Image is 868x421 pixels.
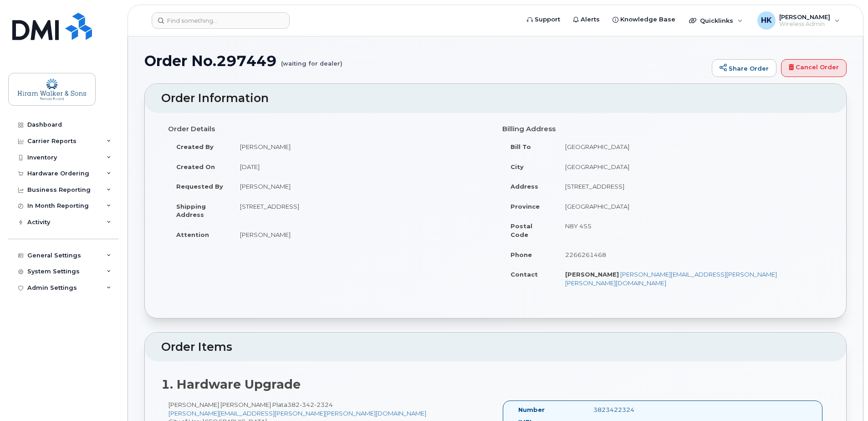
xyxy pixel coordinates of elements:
td: [STREET_ADDRESS] [232,196,489,225]
div: 3823422324 [587,406,692,414]
a: Share Order [712,59,776,77]
td: [PERSON_NAME] [232,176,489,196]
strong: Contact [511,271,538,278]
strong: Shipping Address [176,203,206,219]
strong: [PERSON_NAME] [565,271,619,278]
td: [GEOGRAPHIC_DATA] [557,157,823,177]
a: Cancel Order [781,59,847,77]
span: 382 [287,401,333,408]
strong: Postal Code [511,222,532,238]
label: Number [518,406,545,414]
strong: Requested By [176,183,223,190]
strong: Province [511,203,540,210]
span: 342 [300,401,314,408]
td: [STREET_ADDRESS] [557,176,823,196]
td: [DATE] [232,157,489,177]
h4: Billing Address [502,125,823,133]
strong: 1. Hardware Upgrade [161,377,301,392]
h2: Order Items [161,341,830,354]
td: [PERSON_NAME] [232,137,489,157]
strong: Phone [511,251,532,258]
td: [GEOGRAPHIC_DATA] [557,196,823,216]
h1: Order No.297449 [144,53,707,69]
strong: City [511,163,524,170]
a: [PERSON_NAME][EMAIL_ADDRESS][PERSON_NAME][PERSON_NAME][DOMAIN_NAME] [565,271,777,287]
strong: Address [511,183,538,190]
span: 2324 [314,401,333,408]
strong: Created By [176,143,214,150]
h2: Order Information [161,92,830,105]
small: (waiting for dealer) [281,53,342,67]
td: [GEOGRAPHIC_DATA] [557,137,823,157]
strong: Created On [176,163,215,170]
a: [PERSON_NAME][EMAIL_ADDRESS][PERSON_NAME][PERSON_NAME][DOMAIN_NAME] [168,410,426,417]
td: 2266261468 [557,245,823,265]
strong: Attention [176,231,209,238]
h4: Order Details [168,125,489,133]
td: N8Y 4S5 [557,216,823,244]
td: [PERSON_NAME] [232,225,489,245]
strong: Bill To [511,143,531,150]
